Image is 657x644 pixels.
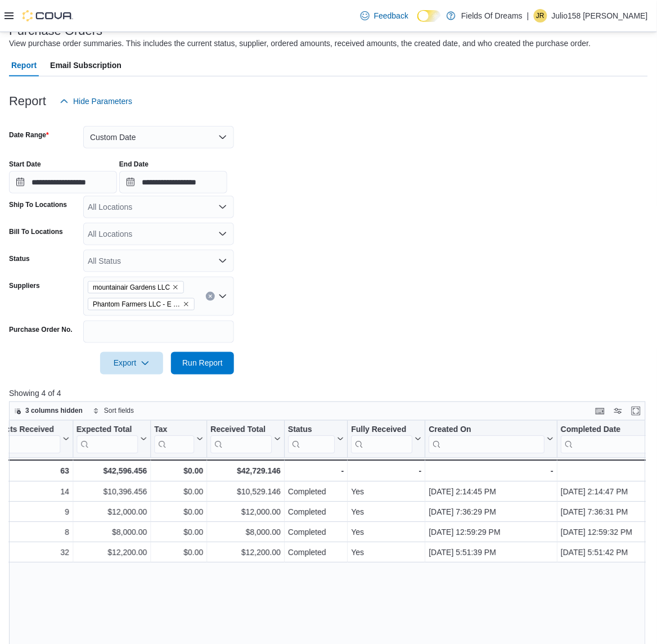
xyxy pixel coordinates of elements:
[154,425,203,454] button: Tax
[218,256,227,265] button: Open list of options
[206,292,215,301] button: Clear input
[210,425,272,454] div: Received Total
[171,352,234,375] button: Run Report
[210,546,281,560] div: $12,200.00
[288,526,344,539] div: Completed
[83,126,234,148] button: Custom Date
[9,281,40,290] label: Suppliers
[9,130,49,139] label: Date Range
[154,425,194,454] div: Tax
[429,485,553,499] div: [DATE] 2:14:45 PM
[154,506,203,519] div: $0.00
[536,9,544,22] span: JR
[76,425,138,436] div: Expected Total
[10,404,87,418] button: 3 columns hidden
[611,404,625,418] button: Display options
[356,4,413,27] a: Feedback
[88,404,138,418] button: Sort fields
[107,352,156,375] span: Export
[182,358,223,369] span: Run Report
[76,425,138,454] div: Expected Total
[288,506,344,519] div: Completed
[288,425,335,436] div: Status
[218,202,227,211] button: Open list of options
[210,465,281,478] div: $42,729.146
[76,425,147,454] button: Expected Total
[9,171,117,193] input: Press the down key to open a popover containing a calendar.
[88,281,184,294] span: mountainair Gardens LLC
[593,404,607,418] button: Keyboard shortcuts
[154,485,203,499] div: $0.00
[351,425,421,454] button: Fully Received
[218,292,227,301] button: Open list of options
[93,299,181,310] span: Phantom Farmers LLC - E Broad Manu
[9,325,73,334] label: Purchase Order No.
[9,227,63,236] label: Bill To Locations
[76,526,147,539] div: $8,000.00
[417,10,441,22] input: Dark Mode
[288,546,344,560] div: Completed
[183,301,190,308] button: Remove Phantom Farmers LLC - E Broad Manu from selection in this group
[429,546,553,560] div: [DATE] 5:51:39 PM
[351,425,412,436] div: Fully Received
[429,425,544,454] div: Created On
[119,160,148,169] label: End Date
[93,282,170,293] span: mountainair Gardens LLC
[210,425,272,436] div: Received Total
[429,425,544,436] div: Created On
[76,546,147,560] div: $12,200.00
[429,506,553,519] div: [DATE] 7:36:29 PM
[210,526,281,539] div: $8,000.00
[461,9,523,22] p: Fields Of Dreams
[154,465,203,478] div: $0.00
[119,171,227,193] input: Press the down key to open a popover containing a calendar.
[25,407,83,416] span: 3 columns hidden
[9,200,67,209] label: Ship To Locations
[429,526,553,539] div: [DATE] 12:59:29 PM
[154,546,203,560] div: $0.00
[288,425,335,454] div: Status
[210,485,281,499] div: $10,529.146
[351,546,421,560] div: Yes
[11,54,37,76] span: Report
[76,485,147,499] div: $10,396.456
[374,10,408,21] span: Feedback
[288,425,344,454] button: Status
[351,526,421,539] div: Yes
[429,465,553,478] div: -
[218,229,227,238] button: Open list of options
[172,284,179,291] button: Remove mountainair Gardens LLC from selection in this group
[351,465,421,478] div: -
[527,9,529,22] p: |
[629,404,643,418] button: Enter fullscreen
[76,465,147,478] div: $42,596.456
[100,352,163,375] button: Export
[552,9,648,22] p: Julio158 [PERSON_NAME]
[73,96,132,107] span: Hide Parameters
[76,506,147,519] div: $12,000.00
[210,506,281,519] div: $12,000.00
[9,160,41,169] label: Start Date
[154,425,194,436] div: Tax
[351,506,421,519] div: Yes
[417,22,418,22] span: Dark Mode
[288,465,344,478] div: -
[351,485,421,499] div: Yes
[9,94,46,108] h3: Report
[534,9,547,22] div: Julio158 Retana
[288,485,344,499] div: Completed
[9,38,591,49] div: View purchase order summaries. This includes the current status, supplier, ordered amounts, recei...
[88,298,195,310] span: Phantom Farmers LLC - E Broad Manu
[50,54,121,76] span: Email Subscription
[9,254,30,263] label: Status
[55,90,137,112] button: Hide Parameters
[104,407,134,416] span: Sort fields
[22,10,73,21] img: Cova
[9,388,652,399] p: Showing 4 of 4
[429,425,553,454] button: Created On
[154,526,203,539] div: $0.00
[210,425,281,454] button: Received Total
[351,425,412,454] div: Fully Received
